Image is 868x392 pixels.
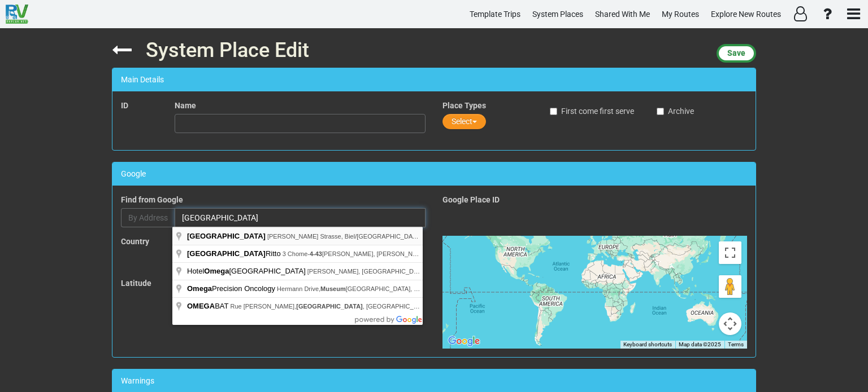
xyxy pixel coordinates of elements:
[550,108,557,115] input: First come first serve
[175,208,426,227] input: Enter a location
[679,341,721,347] span: Map data ©2025
[657,3,704,25] a: My Routes
[187,302,215,310] span: OMEGA
[128,213,168,222] span: By Address
[187,232,266,240] span: [GEOGRAPHIC_DATA]
[719,241,741,264] button: Toggle fullscreen view
[187,267,307,275] span: Hotel [GEOGRAPHIC_DATA]
[187,302,230,310] span: BAT
[121,236,149,247] label: Country
[719,275,741,298] button: Drag Pegman onto the map to open Street View
[296,303,363,310] span: [GEOGRAPHIC_DATA]
[277,285,615,292] span: Hermann Drive, [GEOGRAPHIC_DATA], [GEOGRAPHIC_DATA], [GEOGRAPHIC_DATA], [GEOGRAPHIC_DATA]
[267,233,489,240] span: [PERSON_NAME] Strasse, Biel/[GEOGRAPHIC_DATA], [GEOGRAPHIC_DATA]
[121,194,183,205] label: Find from Google
[442,100,486,111] label: Place Types
[527,3,588,25] a: System Places
[719,312,741,335] button: Map camera controls
[112,162,756,186] div: Google
[623,341,672,349] button: Keyboard shortcuts
[204,267,229,275] span: Omega
[320,285,346,292] span: Museum
[727,49,745,58] span: Save
[6,5,28,24] img: RvPlanetLogo.png
[728,341,744,347] a: Terms
[146,38,309,62] span: System Place Edit
[121,100,128,111] label: ID
[595,10,650,19] span: Shared With Me
[442,194,500,205] label: Google Place ID
[550,105,634,117] label: First come first serve
[121,278,151,289] label: Latitude
[175,100,196,111] label: Name
[657,108,664,115] input: Archive
[187,284,212,293] span: Omega
[706,3,786,25] a: Explore New Routes
[711,10,781,19] span: Explore New Routes
[283,250,565,257] span: 3 Chome- [PERSON_NAME], [PERSON_NAME], [GEOGRAPHIC_DATA], [GEOGRAPHIC_DATA]
[717,44,756,63] button: Save
[657,105,694,117] label: Archive
[187,249,283,258] span: Ritto
[187,249,266,258] span: [GEOGRAPHIC_DATA]
[307,268,495,275] span: [PERSON_NAME], [GEOGRAPHIC_DATA], [GEOGRAPHIC_DATA]
[310,250,322,257] span: 4-43
[112,68,756,91] div: Main Details
[532,10,583,19] span: System Places
[662,10,699,19] span: My Routes
[590,3,655,25] a: Shared With Me
[465,3,526,25] a: Template Trips
[442,114,486,129] button: Select
[470,10,520,19] span: Template Trips
[445,334,483,349] a: Open this area in Google Maps (opens a new window)
[445,334,483,349] img: Google
[187,284,277,293] span: Precision Oncology
[121,208,175,227] div: By Address
[230,303,431,310] span: Rue [PERSON_NAME], , [GEOGRAPHIC_DATA]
